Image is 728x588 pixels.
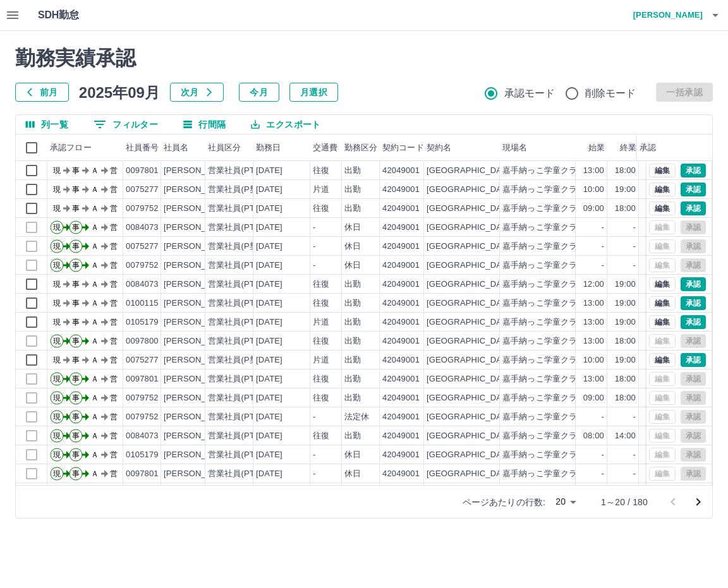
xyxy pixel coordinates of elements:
[110,223,118,232] text: 営
[164,241,233,253] div: [PERSON_NAME]
[208,411,274,423] div: 営業社員(PT契約)
[313,316,329,328] div: 片道
[91,280,99,289] text: Ａ
[256,203,282,215] div: [DATE]
[382,279,420,291] div: 42049001
[15,83,69,102] button: 前月
[53,393,61,402] text: 現
[208,449,274,461] div: 営業社員(PT契約)
[208,165,274,177] div: 営業社員(PT契約)
[313,203,329,215] div: 往復
[615,184,636,196] div: 19:00
[164,135,188,161] div: 社員名
[110,185,118,194] text: 営
[602,260,604,272] div: -
[72,337,80,345] text: 事
[126,241,159,253] div: 0075277
[53,280,61,289] text: 現
[602,411,604,423] div: -
[164,316,233,328] div: [PERSON_NAME]
[15,46,713,70] h2: 勤務実績承認
[91,375,99,383] text: Ａ
[110,242,118,251] text: 営
[91,261,99,270] text: Ａ
[602,449,604,461] div: -
[382,392,420,404] div: 42049001
[53,412,61,421] text: 現
[256,430,282,442] div: [DATE]
[502,392,644,404] div: 嘉手納っこ学童クラブ ハイビスカス
[502,203,644,215] div: 嘉手納っこ学童クラブ ハイビスカス
[313,335,329,347] div: 往復
[126,222,159,234] div: 0084073
[615,203,636,215] div: 18:00
[427,411,514,423] div: [GEOGRAPHIC_DATA]
[164,165,233,177] div: [PERSON_NAME]
[72,450,80,459] text: 事
[110,450,118,459] text: 営
[502,279,644,291] div: 嘉手納っこ学童クラブ ハイビスカス
[110,356,118,364] text: 営
[110,261,118,270] text: 営
[256,165,282,177] div: [DATE]
[164,430,233,442] div: [PERSON_NAME]
[72,356,80,364] text: 事
[208,316,274,328] div: 営業社員(PT契約)
[588,135,605,161] div: 始業
[615,392,636,404] div: 18:00
[72,204,80,213] text: 事
[427,335,514,347] div: [GEOGRAPHIC_DATA]
[208,373,274,385] div: 営業社員(PT契約)
[126,373,159,385] div: 0097801
[344,297,361,309] div: 出勤
[239,83,279,102] button: 今月
[253,135,310,161] div: 勤務日
[123,135,161,161] div: 社員番号
[110,393,118,402] text: 営
[91,223,99,232] text: Ａ
[500,135,576,161] div: 現場名
[681,201,706,215] button: 承認
[427,297,514,309] div: [GEOGRAPHIC_DATA]
[502,430,644,442] div: 嘉手納っこ学童クラブ ハイビスカス
[72,412,80,421] text: 事
[91,166,99,175] text: Ａ
[208,184,269,196] div: 営業社員(P契約)
[583,165,604,177] div: 13:00
[72,431,80,440] text: 事
[583,392,604,404] div: 09:00
[208,392,274,404] div: 営業社員(PT契約)
[110,166,118,175] text: 営
[344,203,361,215] div: 出勤
[620,135,636,161] div: 終業
[53,166,61,175] text: 現
[53,204,61,213] text: 現
[382,354,420,366] div: 42049001
[344,373,361,385] div: 出勤
[256,354,282,366] div: [DATE]
[256,411,282,423] div: [DATE]
[344,135,378,161] div: 勤務区分
[427,241,514,253] div: [GEOGRAPHIC_DATA]
[161,135,205,161] div: 社員名
[615,354,636,366] div: 19:00
[208,203,274,215] div: 営業社員(PT契約)
[681,277,706,291] button: 承認
[91,185,99,194] text: Ａ
[550,493,581,511] div: 20
[241,115,331,134] button: エクスポート
[53,318,61,327] text: 現
[583,430,604,442] div: 08:00
[313,260,315,272] div: -
[256,241,282,253] div: [DATE]
[256,297,282,309] div: [DATE]
[583,279,604,291] div: 12:00
[313,135,337,161] div: 交通費
[649,277,676,291] button: 編集
[502,449,644,461] div: 嘉手納っこ学童クラブ ハイビスカス
[615,316,636,328] div: 19:00
[50,135,92,161] div: 承認フロー
[91,356,99,364] text: Ａ
[208,135,241,161] div: 社員区分
[427,373,514,385] div: [GEOGRAPHIC_DATA]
